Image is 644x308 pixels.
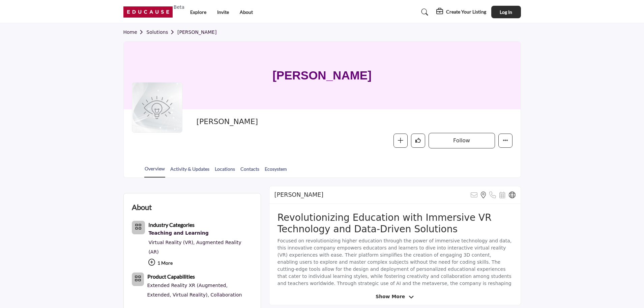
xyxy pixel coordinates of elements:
[144,165,165,177] a: Overview
[132,273,144,286] button: Category Icon
[214,165,235,177] a: Locations
[132,202,152,213] h2: About
[491,6,521,18] button: Log In
[446,9,486,15] h5: Create Your Listing
[132,221,145,234] button: Category Icon
[274,191,323,198] h2: Zoe Immersive
[148,229,252,238] div: Technologies and methodologies directly supporting the delivery of education and facilitation of ...
[123,6,176,18] a: Beta
[264,165,287,177] a: Ecosystem
[190,9,206,15] a: Explore
[177,29,216,35] a: [PERSON_NAME]
[123,6,176,18] img: site Logo
[147,283,228,298] a: Extended Reality XR (Augmented, Extended, Virtual Reality),
[415,7,433,18] a: Search
[147,273,195,280] b: Product Capabilities
[170,165,210,177] a: Activity & Updates
[436,8,486,16] div: Create Your Listing
[174,4,184,10] h6: Beta
[148,257,252,271] p: 1 More
[498,134,513,148] button: More details
[146,29,177,35] a: Solutions
[376,293,405,300] span: Show More
[147,274,195,280] a: Product Capabilities
[240,165,260,177] a: Contacts
[196,117,382,126] h2: [PERSON_NAME]
[148,222,195,228] a: Industry Categories
[411,134,425,148] button: Like
[272,42,372,109] h1: [PERSON_NAME]
[240,9,253,15] a: About
[123,29,147,35] a: Home
[500,9,512,15] span: Log In
[148,229,252,238] a: Teaching and Learning
[148,240,241,255] a: Augmented Reality (AR)
[217,9,229,15] a: Invite
[210,292,242,298] a: Collaboration
[429,133,495,148] button: Follow
[148,221,195,228] b: Industry Categories
[277,212,513,235] h2: Revolutionizing Education with Immersive VR Technology and Data-Driven Solutions
[148,240,195,245] a: Virtual Reality (VR),
[277,237,513,301] p: Focused on revolutionizing higher education through the power of immersive technology and data, t...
